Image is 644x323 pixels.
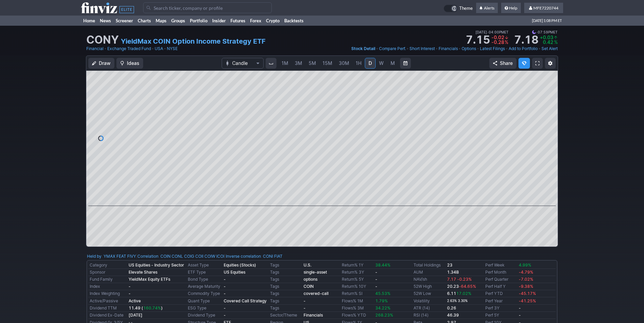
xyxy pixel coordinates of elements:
[340,262,374,269] td: Return% 1Y
[224,253,283,260] div: | :
[216,253,224,260] a: ICOI
[224,298,267,303] b: Covered Call Strategy
[412,276,446,283] td: NAV/sh
[186,269,222,276] td: ETF Type
[447,277,456,282] span: 7.17
[412,269,446,276] td: AUM
[155,45,163,52] a: USA
[379,60,384,66] span: W
[186,305,222,312] td: ESG Type
[164,45,166,52] span: •
[480,46,505,51] span: Latest Filings
[519,284,533,289] span: -9.38%
[129,305,163,310] b: 11.49 ( )
[224,284,226,289] b: -
[340,297,374,305] td: Flows% 1M
[304,313,323,318] b: Financials
[195,253,203,260] a: COII
[186,283,222,290] td: Average Maturity
[279,58,291,69] a: 1M
[457,277,472,282] span: -0.23%
[519,291,536,296] span: -45.17%
[375,291,391,296] span: 45.53%
[500,60,513,67] span: Share
[459,45,461,52] span: •
[532,16,562,26] span: [DATE] 1:08 PM ET
[519,305,521,310] b: -
[484,276,517,283] td: Perf Quarter
[88,297,127,305] td: Active/Passive
[514,34,538,45] strong: 7.18
[113,16,135,26] a: Screener
[204,253,215,260] a: COIW
[304,291,329,296] b: covered-call
[224,270,245,275] b: US Equities
[447,284,476,289] b: 20.23
[87,253,136,260] div: :
[86,34,119,45] h1: CONY
[88,290,127,297] td: Index Weighting
[86,45,104,52] a: Financial
[519,313,521,318] b: -
[304,277,317,282] a: options
[292,58,305,69] a: 3M
[129,298,141,303] b: Active
[309,60,316,66] span: 5M
[224,313,226,318] b: -
[541,45,558,52] a: Set Alert
[116,58,143,69] button: Ideas
[228,16,248,26] a: Futures
[121,37,266,46] a: YieldMax COIN Option Income Strategy ETF
[532,29,558,35] span: 07:59PM ET
[369,60,372,66] span: D
[536,29,538,35] span: •
[375,284,377,289] b: -
[444,5,473,12] a: Theme
[484,312,517,319] td: Perf 5Y
[81,16,97,26] a: Home
[304,284,314,289] b: COIN
[447,313,459,318] b: 46.39
[104,253,115,260] a: YMAX
[323,60,332,66] span: 15M
[340,276,374,283] td: Return% 5Y
[143,305,161,310] span: 160.74%
[545,58,556,69] button: Chart Settings
[476,3,498,14] a: Alerts
[127,253,136,260] a: FIVY
[447,270,459,275] b: 1.34B
[519,298,536,303] span: -41.25%
[477,45,479,52] span: •
[224,291,226,296] b: -
[518,58,530,69] button: Explore new features
[129,262,184,268] b: US Equities - Industry Sector
[412,312,446,319] td: RSI (14)
[409,45,435,52] a: Short Interest
[116,253,126,260] a: FEAT
[269,283,302,290] td: Tags
[543,39,553,45] span: 0.42
[339,60,349,66] span: 30M
[129,270,157,275] b: Elevate Shares
[167,45,178,52] a: NYSE
[135,16,153,26] a: Charts
[501,3,521,14] a: Help
[509,45,538,52] a: Add to Portfolio
[264,16,282,26] a: Crypto
[97,16,113,26] a: News
[160,253,171,260] a: COIN
[538,45,541,52] span: •
[519,277,533,282] span: -7.02%
[376,58,387,69] a: W
[172,253,183,260] a: CONL
[484,283,517,290] td: Perf Half Y
[99,60,111,67] span: Draw
[375,262,391,268] span: 38.44%
[351,46,375,51] span: Stock Detail
[304,262,311,268] b: U.S.
[519,262,531,268] span: 4.99%
[400,58,411,69] button: Range
[439,45,458,52] a: Financials
[304,298,306,303] b: -
[484,290,517,297] td: Perf YTD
